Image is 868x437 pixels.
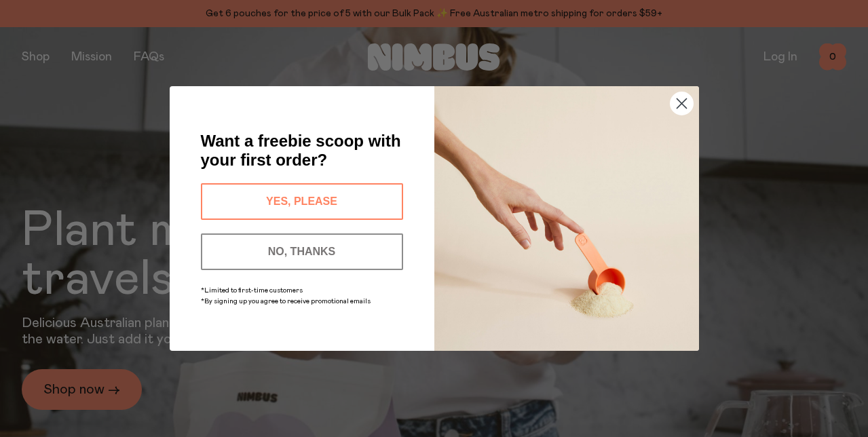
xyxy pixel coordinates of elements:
button: YES, PLEASE [201,183,403,220]
span: Want a freebie scoop with your first order? [201,132,401,169]
span: *Limited to first-time customers [201,287,303,294]
button: Close dialog [670,92,694,115]
img: c0d45117-8e62-4a02-9742-374a5db49d45.jpeg [434,86,699,351]
button: NO, THANKS [201,233,403,270]
span: *By signing up you agree to receive promotional emails [201,298,371,305]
